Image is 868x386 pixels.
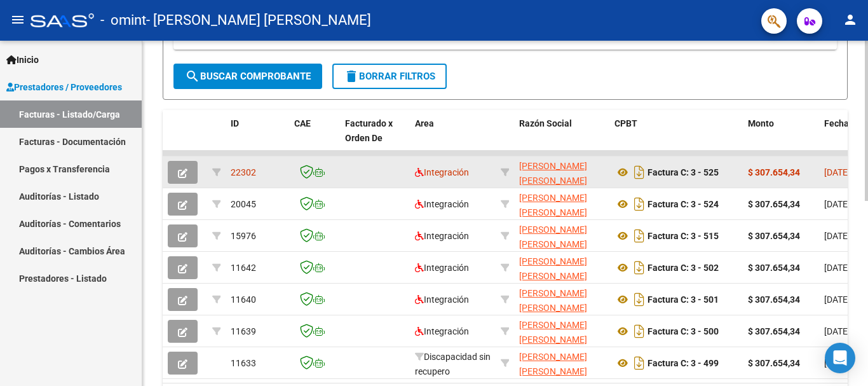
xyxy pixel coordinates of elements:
[824,358,850,368] span: [DATE]
[519,320,587,345] span: [PERSON_NAME] [PERSON_NAME]
[231,231,256,241] span: 15976
[748,263,800,273] strong: $ 307.654,34
[648,294,719,305] strong: Factura C: 3 - 501
[519,161,587,186] span: [PERSON_NAME] [PERSON_NAME]
[825,343,855,373] div: Open Intercom Messenger
[231,294,256,305] span: 11640
[340,110,410,166] datatable-header-cell: Facturado x Orden De
[824,167,850,177] span: [DATE]
[10,12,25,27] mat-icon: menu
[100,6,146,34] span: - omint
[231,263,256,273] span: 11642
[289,110,340,166] datatable-header-cell: CAE
[519,352,587,376] span: [PERSON_NAME] [PERSON_NAME]
[345,118,393,143] span: Facturado x Orden De
[843,12,858,27] mat-icon: person
[519,350,604,376] div: 27301259323
[332,64,447,89] button: Borrar Filtros
[519,256,587,281] span: [PERSON_NAME] [PERSON_NAME]
[631,321,648,341] i: Descargar documento
[146,6,371,34] span: - [PERSON_NAME] [PERSON_NAME]
[514,110,609,166] datatable-header-cell: Razón Social
[231,118,239,128] span: ID
[415,352,491,376] span: Discapacidad sin recupero
[824,231,850,241] span: [DATE]
[748,326,800,336] strong: $ 307.654,34
[748,199,800,209] strong: $ 307.654,34
[344,71,435,82] span: Borrar Filtros
[648,167,719,177] strong: Factura C: 3 - 525
[748,167,800,177] strong: $ 307.654,34
[173,64,322,89] button: Buscar Comprobante
[6,53,39,67] span: Inicio
[519,159,604,186] div: 27301259323
[824,199,850,209] span: [DATE]
[415,326,469,336] span: Integración
[519,254,604,281] div: 27301259323
[748,231,800,241] strong: $ 307.654,34
[631,353,648,373] i: Descargar documento
[519,224,587,249] span: [PERSON_NAME] [PERSON_NAME]
[824,294,850,305] span: [DATE]
[415,199,469,209] span: Integración
[748,358,800,368] strong: $ 307.654,34
[648,326,719,336] strong: Factura C: 3 - 500
[410,110,496,166] datatable-header-cell: Area
[231,358,256,368] span: 11633
[231,199,256,209] span: 20045
[631,194,648,214] i: Descargar documento
[185,69,200,84] mat-icon: search
[519,223,604,249] div: 27301259323
[743,110,819,166] datatable-header-cell: Monto
[6,80,122,94] span: Prestadores / Proveedores
[519,191,604,217] div: 27301259323
[294,118,311,128] span: CAE
[185,71,311,82] span: Buscar Comprobante
[648,358,719,368] strong: Factura C: 3 - 499
[519,286,604,313] div: 27301259323
[519,193,587,217] span: [PERSON_NAME] [PERSON_NAME]
[824,326,850,336] span: [DATE]
[631,258,648,278] i: Descargar documento
[648,263,719,273] strong: Factura C: 3 - 502
[519,318,604,345] div: 27301259323
[631,226,648,246] i: Descargar documento
[415,167,469,177] span: Integración
[415,231,469,241] span: Integración
[648,199,719,209] strong: Factura C: 3 - 524
[748,294,800,305] strong: $ 307.654,34
[415,118,434,128] span: Area
[231,167,256,177] span: 22302
[415,263,469,273] span: Integración
[344,69,359,84] mat-icon: delete
[824,263,850,273] span: [DATE]
[748,118,774,128] span: Monto
[226,110,289,166] datatable-header-cell: ID
[631,162,648,183] i: Descargar documento
[614,118,637,128] span: CPBT
[519,118,572,128] span: Razón Social
[609,110,743,166] datatable-header-cell: CPBT
[231,326,256,336] span: 11639
[415,294,469,305] span: Integración
[519,288,587,313] span: [PERSON_NAME] [PERSON_NAME]
[631,289,648,310] i: Descargar documento
[648,231,719,241] strong: Factura C: 3 - 515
